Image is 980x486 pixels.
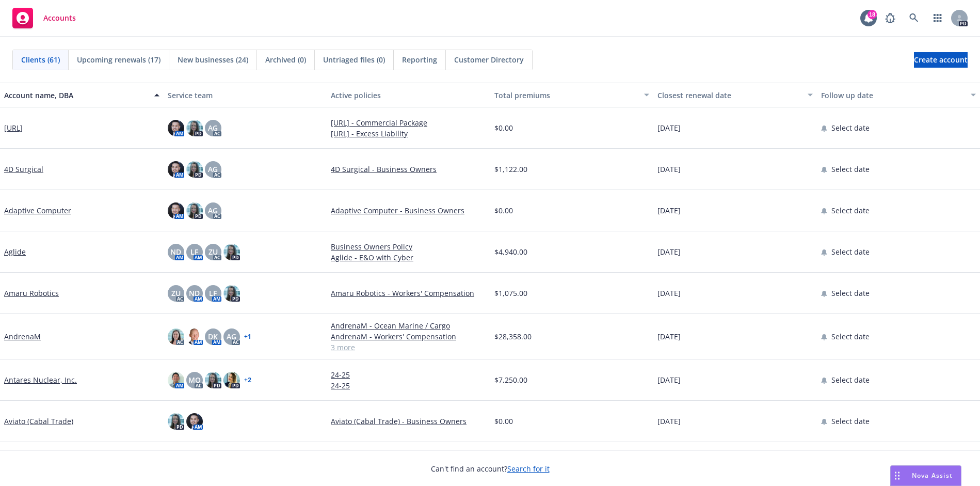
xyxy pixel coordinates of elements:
[331,380,486,391] a: 24-25
[21,54,60,65] span: Clients (61)
[171,288,181,299] span: ZU
[507,464,550,474] a: Search for it
[927,8,948,28] a: Switch app
[494,122,513,133] span: $0.00
[831,122,870,133] span: Select date
[4,416,73,427] a: Aviato (Cabal Trade)
[186,120,203,136] img: photo
[490,83,654,107] button: Total premiums
[190,246,198,257] span: LF
[178,54,248,65] span: New businesses (24)
[831,416,870,427] span: Select date
[653,83,817,107] button: Closest renewal date
[168,372,184,388] img: photo
[188,374,201,385] span: MQ
[208,246,218,257] span: ZU
[657,246,681,257] span: [DATE]
[323,54,385,65] span: Untriaged files (0)
[168,202,184,219] img: photo
[170,246,181,257] span: ND
[494,164,527,175] span: $1,122.00
[43,14,76,22] span: Accounts
[831,331,870,342] span: Select date
[831,164,870,175] span: Select date
[454,54,524,65] span: Customer Directory
[186,202,203,219] img: photo
[657,164,681,175] span: [DATE]
[77,54,160,65] span: Upcoming renewals (17)
[494,288,527,299] span: $1,075.00
[831,246,870,257] span: Select date
[4,205,71,216] a: Adaptive Computer
[657,90,801,101] div: Closest renewal date
[186,161,203,178] img: photo
[209,288,217,299] span: LF
[494,416,513,427] span: $0.00
[4,331,41,342] a: AndrenaM
[431,463,550,474] span: Can't find an account?
[168,161,184,178] img: photo
[244,334,251,340] a: + 1
[168,413,184,430] img: photo
[4,164,43,175] a: 4D Surgical
[8,4,80,33] a: Accounts
[657,288,681,299] span: [DATE]
[331,320,486,331] a: AndrenaM - Ocean Marine / Cargo
[168,90,323,101] div: Service team
[831,374,870,385] span: Select date
[331,252,486,263] a: Aglide - E&O with Cyber
[331,331,486,342] a: AndrenaM - Workers' Compensation
[4,90,148,101] div: Account name, DBA
[831,288,870,299] span: Select date
[494,331,532,342] span: $28,358.00
[912,471,953,480] span: Nova Assist
[265,54,306,65] span: Archived (0)
[657,331,681,342] span: [DATE]
[331,342,486,353] a: 3 more
[327,83,490,107] button: Active policies
[331,117,486,128] a: [URL] - Commercial Package
[657,205,681,216] span: [DATE]
[331,416,486,427] a: Aviato (Cabal Trade) - Business Owners
[880,8,901,28] a: Report a Bug
[4,374,77,385] a: Antares Nuclear, Inc.
[331,369,486,380] a: 24-25
[891,466,904,485] div: Drag to move
[867,10,877,19] div: 18
[208,205,218,216] span: AG
[223,244,240,260] img: photo
[4,122,23,133] a: [URL]
[402,54,437,65] span: Reporting
[657,122,681,133] span: [DATE]
[168,120,184,136] img: photo
[331,128,486,139] a: [URL] - Excess Liability
[494,90,638,101] div: Total premiums
[331,90,486,101] div: Active policies
[4,246,26,257] a: Aglide
[904,8,924,28] a: Search
[657,416,681,427] span: [DATE]
[331,205,486,216] a: Adaptive Computer - Business Owners
[186,413,203,430] img: photo
[223,285,240,302] img: photo
[244,377,251,383] a: + 2
[914,52,968,68] a: Create account
[657,374,681,385] span: [DATE]
[914,50,968,70] span: Create account
[227,331,236,342] span: AG
[890,465,961,486] button: Nova Assist
[331,241,486,252] a: Business Owners Policy
[494,374,527,385] span: $7,250.00
[331,288,486,299] a: Amaru Robotics - Workers' Compensation
[821,90,965,101] div: Follow up date
[208,164,218,175] span: AG
[164,83,327,107] button: Service team
[494,246,527,257] span: $4,940.00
